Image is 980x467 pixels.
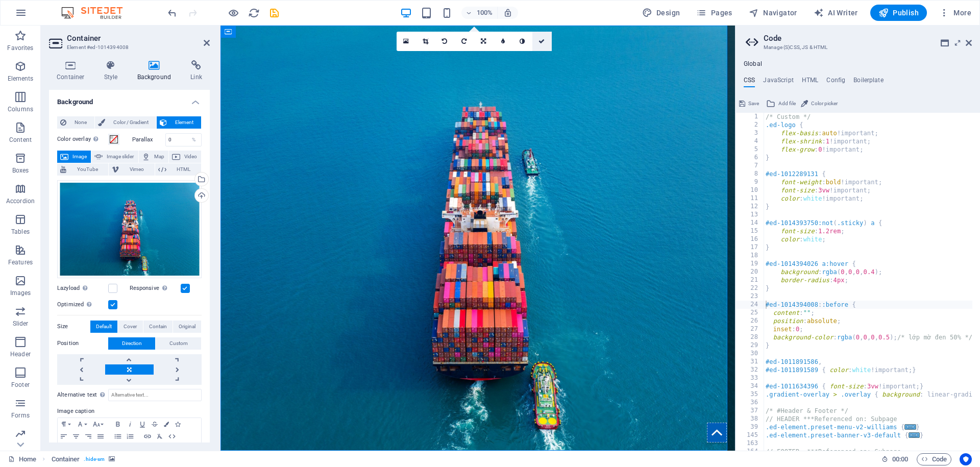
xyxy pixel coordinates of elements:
[57,389,108,401] label: Alternative text
[82,430,94,443] button: Align Right
[172,418,183,430] button: Icons
[764,34,972,43] h2: Code
[738,97,761,110] button: Save
[736,325,765,333] div: 27
[513,32,532,51] a: Greyscale
[166,7,178,19] button: undo
[58,418,74,430] button: Paragraph Format
[960,453,972,465] button: Usercentrics
[461,7,498,19] button: 100%
[736,382,765,390] div: 34
[57,321,90,333] label: Size
[57,337,108,350] label: Position
[122,163,151,176] span: Vimeo
[870,5,927,21] button: Publish
[736,390,765,399] div: 35
[905,424,916,430] span: ...
[57,116,94,129] button: None
[745,5,801,21] button: Navigator
[96,321,112,333] span: Default
[799,97,839,110] button: Color picker
[736,431,765,439] div: 145
[109,163,154,176] button: Vimeo
[764,43,951,52] h3: Manage (S)CSS, JS & HTML
[155,163,201,176] button: HTML
[108,337,155,350] button: Direction
[736,243,765,252] div: 17
[736,284,765,292] div: 22
[9,136,32,144] p: Content
[736,203,765,211] div: 12
[638,5,684,21] div: Design (Ctrl+Alt+Y)
[736,170,765,178] div: 8
[736,399,765,407] div: 36
[917,453,951,465] button: Code
[736,374,765,382] div: 33
[921,453,947,465] span: Code
[90,418,107,430] button: Font Size
[642,8,680,18] span: Design
[736,121,765,129] div: 2
[765,97,797,110] button: Add file
[169,163,198,176] span: HTML
[935,5,975,21] button: More
[108,116,153,129] span: Color / Gradient
[67,34,210,43] h2: Container
[744,60,762,68] h4: Global
[853,77,884,88] h4: Boilerplate
[124,418,136,430] button: Italic (⌘I)
[892,453,908,465] span: 00 00
[736,407,765,415] div: 37
[736,113,765,121] div: 1
[763,77,793,88] h4: JavaScript
[170,116,198,129] span: Element
[90,321,117,333] button: Default
[736,252,765,260] div: 18
[183,60,210,82] h4: Link
[95,116,156,129] button: Color / Gradient
[435,32,455,51] a: Rotate left 90°
[71,151,88,163] span: Image
[69,116,91,129] span: None
[179,321,195,333] span: Original
[532,32,552,51] a: Confirm ( ⌘ ⏎ )
[810,5,862,21] button: AI Writer
[130,60,183,82] h4: Background
[59,7,135,19] img: Editor Logo
[7,44,33,52] p: Favorites
[248,7,260,19] button: reload
[173,321,201,333] button: Original
[736,235,765,243] div: 16
[736,292,765,301] div: 23
[736,145,765,154] div: 5
[8,453,36,465] a: Click to cancel selection. Double-click to open Pages
[58,430,70,443] button: Align Left
[57,133,108,145] label: Color overlay
[696,8,732,18] span: Pages
[736,301,765,309] div: 24
[57,163,108,176] button: YouTube
[802,77,819,88] h4: HTML
[736,268,765,276] div: 20
[166,430,178,443] button: HTML
[736,309,765,317] div: 25
[108,389,202,401] input: Alternative text...
[70,430,82,443] button: Align Center
[744,77,755,88] h4: CSS
[141,430,154,443] button: Insert Link
[136,418,149,430] button: Underline (⌘U)
[10,350,31,358] p: Header
[736,276,765,284] div: 21
[49,60,96,82] h4: Container
[503,8,512,17] i: On resize automatically adjust zoom level to fit chosen device.
[268,7,280,19] button: save
[11,381,30,389] p: Footer
[736,358,765,366] div: 31
[736,186,765,194] div: 10
[57,180,202,278] div: 736-tYGxIfl3EQKaPy8R-4Kmfg.jpg
[169,337,188,350] span: Custom
[748,97,759,110] span: Save
[909,432,920,438] span: ...
[187,134,201,146] div: %
[124,430,136,443] button: Ordered List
